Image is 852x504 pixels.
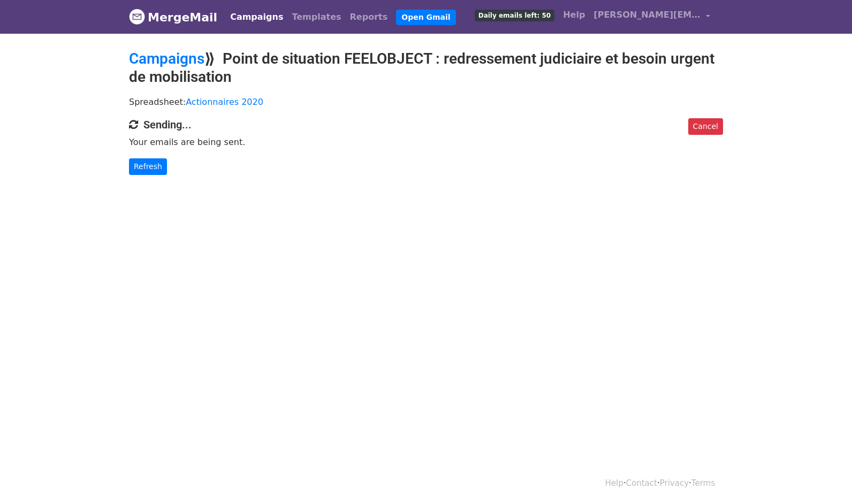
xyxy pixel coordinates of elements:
[129,50,723,86] h2: ⟫ Point de situation FEELOBJECT : redressement judiciaire et besoin urgent de mobilisation
[626,478,657,488] a: Contact
[226,6,287,28] a: Campaigns
[589,4,714,29] a: [PERSON_NAME][EMAIL_ADDRESS][DOMAIN_NAME]
[287,6,345,28] a: Templates
[129,9,145,25] img: MergeMail logo
[129,158,167,175] a: Refresh
[129,118,723,131] h4: Sending...
[688,118,723,135] a: Cancel
[605,478,623,488] a: Help
[470,4,559,26] a: Daily emails left: 50
[475,10,554,21] span: Daily emails left: 50
[346,6,392,28] a: Reports
[129,6,217,28] a: MergeMail
[691,478,715,488] a: Terms
[129,96,723,108] p: Spreadsheet:
[594,9,701,21] span: [PERSON_NAME][EMAIL_ADDRESS][DOMAIN_NAME]
[129,136,723,148] p: Your emails are being sent.
[396,10,455,25] a: Open Gmail
[186,97,263,107] a: Actionnaires 2020
[129,50,204,67] a: Campaigns
[559,4,589,26] a: Help
[660,478,689,488] a: Privacy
